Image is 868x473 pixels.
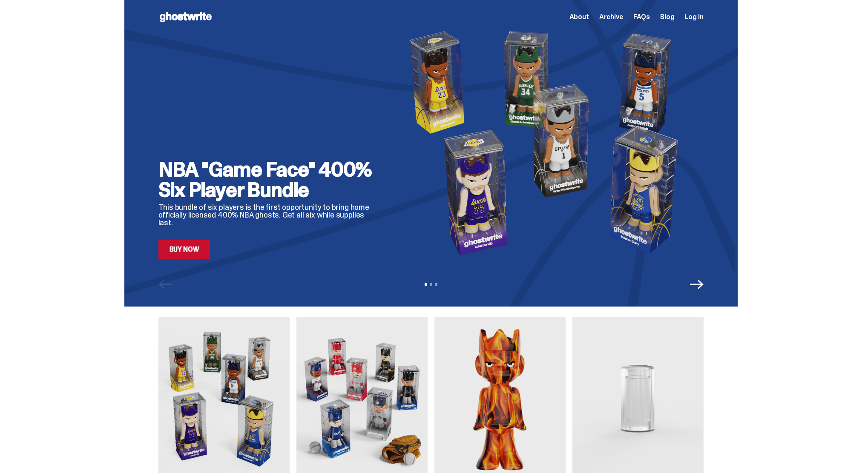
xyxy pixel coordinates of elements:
button: View slide 2 [430,283,432,286]
h2: NBA "Game Face" 400% Six Player Bundle [158,159,380,200]
a: Log in [684,14,703,20]
a: Archive [599,14,623,20]
p: This bundle of six players is the first opportunity to bring home officially licensed 400% NBA gh... [158,204,380,226]
button: View slide 1 [425,283,427,286]
a: FAQs [633,14,650,20]
button: Next [690,278,704,291]
img: NBA "Game Face" 400% Six Player Bundle [394,26,704,259]
a: About [569,14,589,20]
button: View slide 3 [435,283,437,286]
a: Buy Now [158,240,210,259]
a: Blog [660,14,674,20]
